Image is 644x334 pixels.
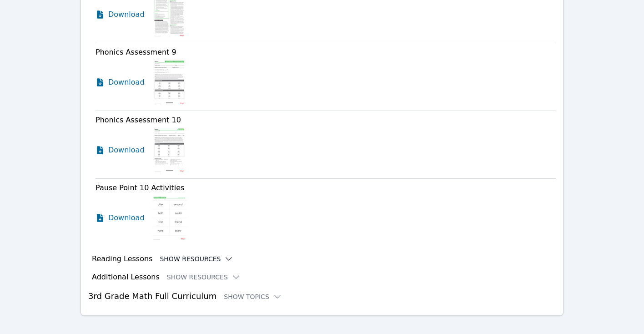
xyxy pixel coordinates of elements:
img: Phonics Assessment 10 [152,127,187,173]
span: Phonics Assessment 9 [96,48,176,56]
a: Download [96,60,145,105]
h3: Additional Lessons [92,272,160,283]
span: Phonics Assessment 10 [96,116,181,124]
button: Show Resources [160,254,233,263]
h3: 3rd Grade Math Full Curriculum [88,290,556,303]
a: Download [96,195,145,241]
img: Phonics Assessment 9 [152,60,187,105]
a: Download [96,127,145,173]
img: Pause Point 10 Activities [152,195,187,241]
span: Download [108,145,145,156]
span: Pause Point 10 Activities [96,183,184,192]
span: Download [108,77,145,88]
h3: Reading Lessons [92,253,152,264]
button: Show Topics [224,292,282,301]
button: Show Resources [167,273,241,282]
span: Download [108,9,145,20]
span: Download [108,213,145,223]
